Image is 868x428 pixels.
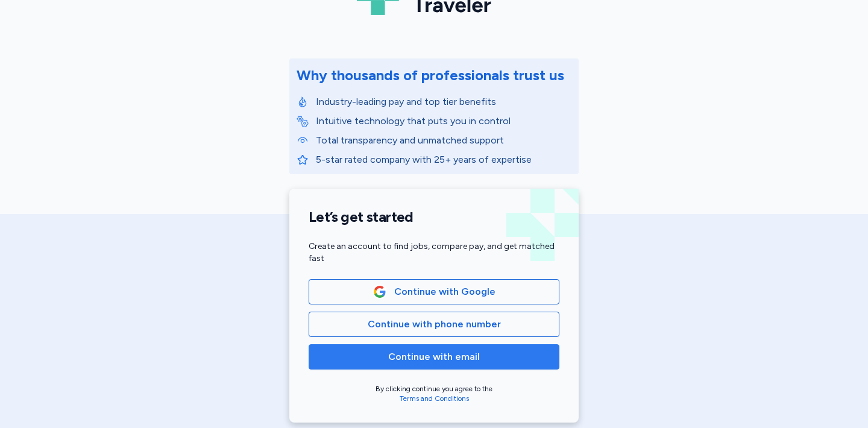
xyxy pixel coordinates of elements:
p: Intuitive technology that puts you in control [316,114,571,128]
span: Continue with phone number [368,317,501,332]
div: By clicking continue you agree to the [309,384,559,403]
button: Google LogoContinue with Google [309,279,559,304]
div: Create an account to find jobs, compare pay, and get matched fast [309,241,559,265]
a: Terms and Conditions [400,394,469,403]
p: Total transparency and unmatched support [316,133,571,148]
img: Google Logo [373,285,386,298]
button: Continue with email [309,344,559,370]
span: Continue with email [388,350,480,364]
div: Why thousands of professionals trust us [297,66,564,85]
p: 5-star rated company with 25+ years of expertise [316,153,571,167]
span: Continue with Google [394,285,495,299]
button: Continue with phone number [309,312,559,337]
p: Industry-leading pay and top tier benefits [316,95,571,109]
h1: Let’s get started [309,208,559,226]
